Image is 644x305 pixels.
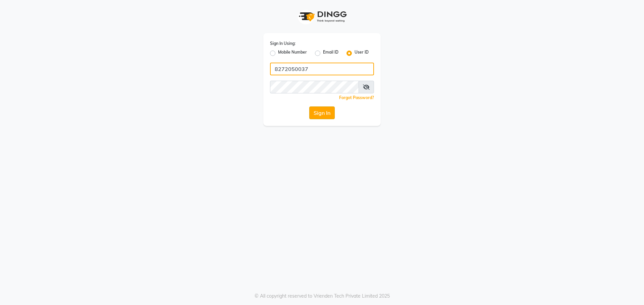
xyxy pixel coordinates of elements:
input: Username [270,63,374,75]
label: Sign In Using: [270,41,296,47]
label: Email ID [323,49,338,57]
a: Forgot Password? [339,95,374,100]
label: Mobile Number [278,49,307,57]
input: Username [270,81,359,93]
button: Sign In [309,106,335,119]
img: logo1.svg [295,7,349,26]
label: User ID [355,49,369,57]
